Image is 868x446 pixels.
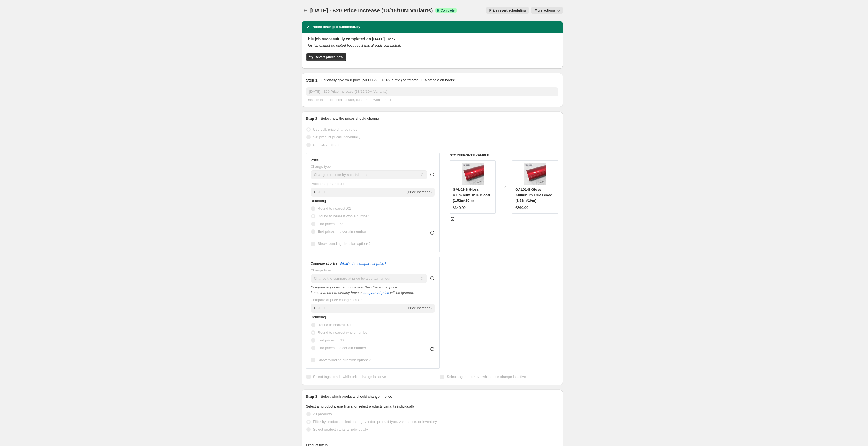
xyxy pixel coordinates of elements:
[363,291,389,295] button: compare at price
[306,87,558,96] input: 30% off holiday sale
[313,412,332,416] span: All products
[306,53,346,61] button: Revert prices now
[462,163,484,185] img: GAL01-S_TrueBlood_1600x_49e699b1-e660-4bb7-85aa-5064fb6804ee_80x.jpg
[515,205,528,211] div: £360.00
[311,298,364,302] span: Compare at price change amount
[318,242,371,246] span: Show rounding direction options?
[318,206,351,211] span: Round to nearest .01
[313,420,437,424] span: Filter by product, collection, tag, vendor, product type, variant title, or inventory
[531,7,563,14] button: More actions
[311,199,326,203] span: Rounding
[318,346,366,350] span: End prices in a certain number
[312,24,360,30] h2: Prices changed successfully
[306,116,319,121] h2: Step 2.
[318,330,369,335] span: Round to nearest whole number
[313,143,340,147] span: Use CSV upload
[321,394,392,399] p: Select which products should change in price
[310,7,433,13] span: [DATE] - £20 Price Increase (18/15/10M Variants)
[306,394,319,399] h2: Step 3.
[306,43,401,47] i: This job cannot be edited because it has already completed.
[429,172,435,177] div: help
[318,358,371,362] span: Show rounding direction options?
[311,285,398,289] i: Compare at prices cannot be less than the actual price.
[318,338,345,342] span: End prices in .99
[450,153,558,158] h6: STOREFRONT EXAMPLE
[340,262,386,266] button: What's the compare at price?
[311,268,331,272] span: Change type
[313,135,360,139] span: Set product prices individually
[318,229,366,234] span: End prices in a certain number
[429,276,435,281] div: help
[311,182,345,186] span: Price change amount
[321,77,456,83] p: Optionally give your price [MEDICAL_DATA] a title (eg "March 30% off sale on boots")
[486,7,529,14] button: Price revert scheduling
[313,427,368,431] span: Select product variants individually
[318,222,345,226] span: End prices in .99
[390,291,414,295] i: will be ignored.
[311,164,331,169] span: Change type
[306,77,319,83] h2: Step 1.
[407,306,432,310] span: (Price increase)
[318,323,351,327] span: Round to nearest .01
[313,375,386,379] span: Select tags to add while price change is active
[515,187,552,203] span: GAL01-S Gloss Aluminum True Blood (1.52m*10m)
[318,304,406,313] input: -10.00
[489,8,526,13] span: Price revert scheduling
[318,214,369,218] span: Round to nearest whole number
[321,116,379,121] p: Select how the prices should change
[524,163,546,185] img: GAL01-S_TrueBlood_1600x_49e699b1-e660-4bb7-85aa-5064fb6804ee_80x.jpg
[311,158,319,162] h3: Price
[318,188,406,197] input: -10.00
[306,404,415,408] span: Select all products, use filters, or select products variants individually
[314,190,316,194] span: £
[453,205,466,211] div: £340.00
[534,8,555,13] span: More actions
[453,187,490,203] span: GAL01-S Gloss Aluminum True Blood (1.52m*10m)
[314,306,316,310] span: £
[306,98,391,102] span: This title is just for internal use, customers won't see it
[315,55,343,59] span: Revert prices now
[311,315,326,319] span: Rounding
[311,291,362,295] i: Items that do not already have a
[306,36,558,42] h2: This job successfully completed on [DATE] 16:57.
[313,127,357,131] span: Use bulk price change rules
[407,190,432,194] span: (Price increase)
[447,375,526,379] span: Select tags to remove while price change is active
[440,8,454,13] span: Complete
[302,7,309,14] button: Price change jobs
[311,261,338,266] h3: Compare at price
